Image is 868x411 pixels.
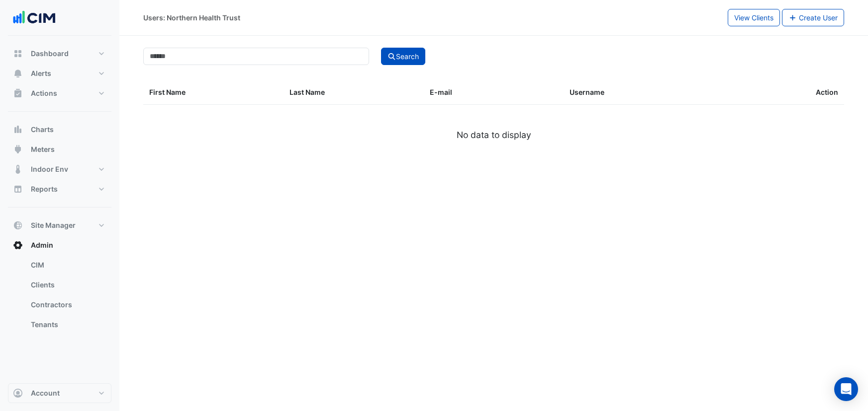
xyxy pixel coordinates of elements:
[834,377,858,401] div: Open Intercom Messenger
[8,83,111,103] button: Actions
[289,88,325,96] span: Last Name
[13,88,23,98] app-icon: Actions
[31,184,58,194] span: Reports
[816,87,838,98] span: Action
[13,125,23,135] app-icon: Charts
[23,255,111,275] a: CIM
[31,240,53,250] span: Admin
[734,13,773,22] span: View Clients
[31,144,55,154] span: Meters
[381,48,426,65] button: Search
[13,49,23,59] app-icon: Dashboard
[799,13,838,22] span: Create User
[13,164,23,174] app-icon: Indoor Env
[8,139,111,159] button: Meters
[13,184,23,194] app-icon: Reports
[31,388,60,398] span: Account
[13,68,23,78] app-icon: Alerts
[430,88,452,96] span: E-mail
[149,88,186,96] span: First Name
[143,12,240,23] div: Users: Northern Health Trust
[13,220,23,230] app-icon: Site Manager
[8,159,111,179] button: Indoor Env
[31,68,51,78] span: Alerts
[143,129,844,141] div: No data to display
[8,44,111,64] button: Dashboard
[8,64,111,83] button: Alerts
[8,235,111,255] button: Admin
[23,275,111,295] a: Clients
[13,240,23,250] app-icon: Admin
[31,125,54,135] span: Charts
[782,9,845,26] button: Create User
[8,120,111,139] button: Charts
[23,315,111,335] a: Tenants
[12,8,57,28] img: Company Logo
[31,220,76,230] span: Site Manager
[8,383,111,403] button: Account
[8,215,111,235] button: Site Manager
[31,49,69,59] span: Dashboard
[8,255,111,339] div: Admin
[8,179,111,199] button: Reports
[570,88,604,96] span: Username
[31,88,57,98] span: Actions
[13,144,23,154] app-icon: Meters
[728,9,780,26] button: View Clients
[23,295,111,315] a: Contractors
[31,164,68,174] span: Indoor Env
